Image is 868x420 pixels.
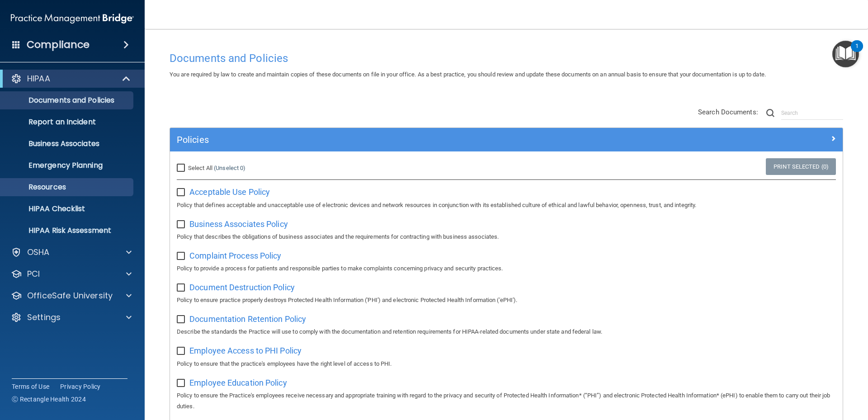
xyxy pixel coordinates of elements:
[189,251,281,260] span: Complaint Process Policy
[177,165,187,172] input: Select All (Unselect 0)
[27,73,50,84] p: HIPAA
[27,269,40,279] p: PCI
[6,183,129,192] p: Resources
[855,46,859,58] div: 1
[177,135,668,145] h5: Policies
[27,290,113,301] p: OfficeSafe University
[11,269,132,279] a: PCI
[11,290,132,301] a: OfficeSafe University
[6,161,129,170] p: Emergency Planning
[177,295,836,306] p: Policy to ensure practice properly destroys Protected Health Information ('PHI') and electronic P...
[6,96,129,105] p: Documents and Policies
[60,382,101,391] a: Privacy Policy
[12,395,86,404] span: Ⓒ Rectangle Health 2024
[177,231,836,242] p: Policy that describes the obligations of business associates and the requirements for contracting...
[11,312,132,323] a: Settings
[27,312,61,323] p: Settings
[12,382,49,391] a: Terms of Use
[177,263,836,274] p: Policy to provide a process for patients and responsible parties to make complaints concerning pr...
[6,204,129,213] p: HIPAA Checklist
[6,226,129,235] p: HIPAA Risk Assessment
[698,108,758,116] span: Search Documents:
[177,200,836,211] p: Policy that defines acceptable and unacceptable use of electronic devices and network resources i...
[6,118,129,127] p: Report an Incident
[27,38,90,51] h4: Compliance
[766,109,774,117] img: ic-search.3b580494.png
[188,165,212,171] span: Select All
[177,359,836,369] p: Policy to ensure that the practice's employees have the right level of access to PHI.
[189,187,270,197] span: Acceptable Use Policy
[189,346,302,355] span: Employee Access to PHI Policy
[177,326,836,337] p: Describe the standards the Practice will use to comply with the documentation and retention requi...
[189,219,288,229] span: Business Associates Policy
[712,356,857,392] iframe: Drift Widget Chat Controller
[11,9,134,28] img: PMB logo
[11,247,132,258] a: OSHA
[27,247,50,258] p: OSHA
[189,314,306,324] span: Documentation Retention Policy
[766,158,836,175] a: Print Selected (0)
[177,390,836,412] p: Policy to ensure the Practice's employees receive necessary and appropriate training with regard ...
[189,378,287,387] span: Employee Education Policy
[11,73,131,84] a: HIPAA
[177,132,836,147] a: Policies
[832,41,859,67] button: Open Resource Center, 1 new notification
[214,165,245,171] a: (Unselect 0)
[189,283,295,292] span: Document Destruction Policy
[170,52,843,64] h4: Documents and Policies
[781,106,843,120] input: Search
[6,139,129,148] p: Business Associates
[170,71,766,78] span: You are required by law to create and maintain copies of these documents on file in your office. ...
